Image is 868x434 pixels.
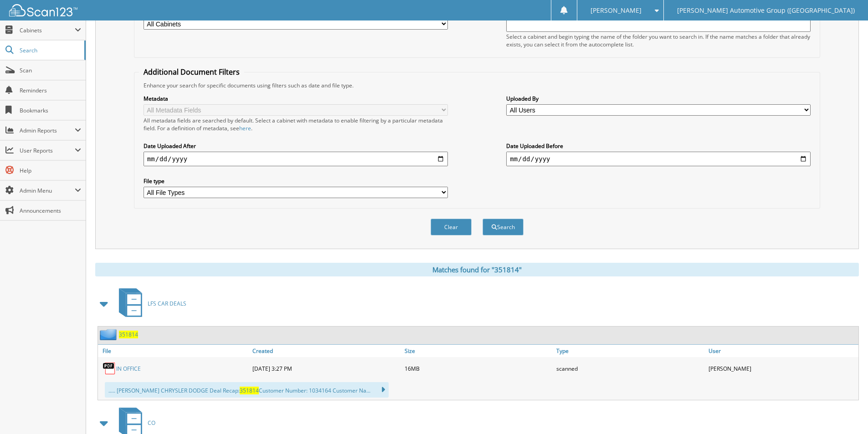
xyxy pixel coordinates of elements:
span: [PERSON_NAME] Automotive Group ([GEOGRAPHIC_DATA]) [677,8,855,13]
a: User [706,345,858,357]
span: Scan [20,66,81,74]
div: Matches found for "351814" [95,263,859,276]
a: here [239,124,251,132]
span: CO [148,419,155,427]
label: File type [144,177,448,185]
div: All metadata fields are searched by default. Select a cabinet with metadata to enable filtering b... [144,117,448,132]
div: Enhance your search for specific documents using filters such as date and file type. [139,82,815,89]
img: scan123-logo-white.svg [9,4,77,16]
a: IN OFFICE [116,365,141,373]
input: end [506,152,811,166]
label: Uploaded By [506,95,811,102]
div: [DATE] 3:27 PM [250,359,402,378]
label: Date Uploaded After [144,142,448,150]
span: User Reports [20,147,75,154]
span: Reminders [20,87,81,94]
label: Metadata [144,95,448,102]
span: Cabinets [20,26,75,34]
span: LFS CAR DEALS [148,300,186,307]
div: Select a cabinet and begin typing the name of the folder you want to search in. If the name match... [506,33,811,48]
a: 351814 [119,331,138,338]
button: Clear [431,219,472,235]
span: Search [20,46,80,54]
div: [PERSON_NAME] [706,359,858,378]
div: 16MB [402,359,555,378]
span: Admin Menu [20,187,75,194]
a: LFS CAR DEALS [113,286,186,322]
span: Help [20,167,81,174]
div: ..... [PERSON_NAME] CHRYSLER DODGE Deal Recap: Customer Number: 1034164 Customer Na... [105,382,389,398]
img: folder2.png [100,329,119,340]
a: Type [554,345,706,357]
iframe: Chat Widget [822,390,868,434]
span: Bookmarks [20,107,81,114]
img: PDF.png [103,362,116,375]
button: Search [483,219,524,235]
span: 351814 [240,387,259,394]
a: Size [402,345,555,357]
a: File [98,345,250,357]
div: scanned [554,359,706,378]
input: start [144,152,448,166]
label: Date Uploaded Before [506,142,811,150]
legend: Additional Document Filters [139,67,244,77]
span: Admin Reports [20,127,75,134]
span: Announcements [20,207,81,214]
a: Created [250,345,402,357]
span: [PERSON_NAME] [591,8,642,13]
